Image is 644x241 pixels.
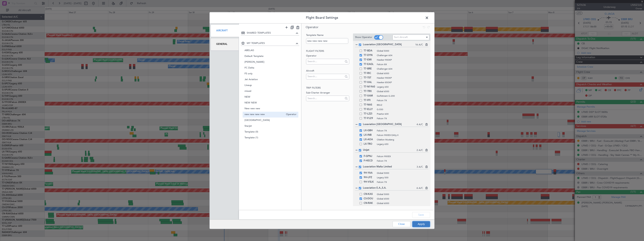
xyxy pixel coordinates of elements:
[247,31,295,35] span: SHARED TEMPLATES
[364,62,375,67] span: T7-EAGL
[377,197,428,200] span: Global 6500
[363,186,417,190] span: Luxaviation E.A.,S.A.
[377,202,428,205] span: Global 6000
[210,12,434,23] header: Flight Board Settings
[364,206,375,210] span: CS-JHH
[377,129,428,132] span: Falcon 7X
[306,25,318,29] span: Operator
[415,43,423,47] span: 16 A/C
[306,69,349,73] label: Aircraft
[377,155,428,158] span: Falcon 900EX
[417,123,423,127] span: 4 A/C
[412,221,430,227] button: Apply
[364,112,375,116] span: T7-LZZI
[417,148,423,152] span: 2 A/C
[377,176,428,179] span: Legacy 500
[364,76,375,80] span: T7-TST
[364,128,375,133] span: LX-GBH
[247,41,295,45] span: MY TEMPLATES
[355,35,372,39] label: Show Operator
[245,72,297,76] span: FS only
[377,90,428,93] span: Global 6500
[377,49,428,53] span: Global 5000
[245,118,297,122] span: [GEOGRAPHIC_DATA]
[364,67,375,71] span: T7-BRE
[211,24,239,37] div: Aircraft
[245,60,297,64] span: [PERSON_NAME]
[306,49,349,53] h2: Flight filters
[363,123,417,126] span: Luxaviation [GEOGRAPHIC_DATA]
[377,63,428,66] span: Falcon 8X
[364,94,375,98] span: T7-XAM
[245,113,284,117] span: new new new new
[245,84,297,87] span: Lineup
[364,175,375,180] span: 9H-LPZ
[306,54,349,58] label: Operator
[417,165,423,169] span: 3 A/C
[377,85,428,89] span: Legacy 650
[364,103,375,107] span: T7-NAS
[377,193,428,196] span: Global 5000
[364,137,375,142] span: LX-AOA
[364,85,375,89] span: T7-N1960
[364,58,375,62] span: T7-EMI
[377,117,428,120] span: Falcon 7X
[394,36,408,39] span: Sort Aircraft
[377,94,428,98] span: Gulfstream G-200
[377,81,428,84] span: Hawker 850XP
[245,66,297,70] span: FC Delta
[377,76,428,80] span: Hawker 900XP
[377,103,428,107] span: BBJ2
[377,58,428,62] span: Hawker 900XP
[364,142,375,146] span: LX-TRO
[364,192,375,197] span: CN-KAS
[364,133,375,137] span: LX-INB
[245,107,297,111] span: New new new
[363,148,417,152] span: Unijet
[306,33,349,37] label: Template Name
[364,107,375,112] span: T7-ELLY
[377,72,428,75] span: Global 6000
[377,142,428,146] span: Legacy 650
[364,89,375,94] span: T7-TRX
[364,49,375,53] span: T7-BDA
[308,74,343,79] input: Search...
[308,59,343,64] input: Search...
[417,186,423,190] span: 6 A/C
[364,201,375,206] span: CN-RAK
[377,138,428,141] span: Citation Mustang
[377,133,428,137] span: Falcon 900EX EASy II
[245,130,297,134] span: Template (0)
[364,71,375,76] span: T7-RIC
[245,124,297,128] span: Starjet
[363,43,415,47] span: Luxaviation [GEOGRAPHIC_DATA]
[245,78,297,82] span: Jet Aviation
[377,180,428,184] span: Falcon 7X
[364,98,375,103] span: T7-FFI
[364,80,375,85] span: T7-XAL
[245,101,297,105] span: NEW NEW
[306,91,349,95] label: Sub-Charter Arranger
[284,113,296,117] span: Operator
[364,159,375,163] span: F-HECD
[364,116,375,121] span: T7-PJ29
[377,99,428,102] span: Falcon 7X
[245,95,297,99] span: NEW
[377,171,428,175] span: Global 5000
[377,159,428,163] span: Falcon 7X
[393,221,410,227] button: Close
[308,96,343,101] input: Search...
[364,171,375,175] span: 9H-YAA
[245,136,297,140] span: Template (1)
[377,112,428,116] span: Praetor 600
[364,53,375,58] span: T7-DYN
[377,54,428,57] span: Challenger 604
[245,89,297,93] span: mixed
[364,197,375,201] span: CS-DOU
[364,154,375,159] span: F-GPNJ
[306,86,349,90] h2: Trip filters
[363,165,417,169] span: Luxaviation Malta Limited
[377,108,428,111] span: G-550
[245,49,297,53] span: ABELAG
[211,38,239,50] div: General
